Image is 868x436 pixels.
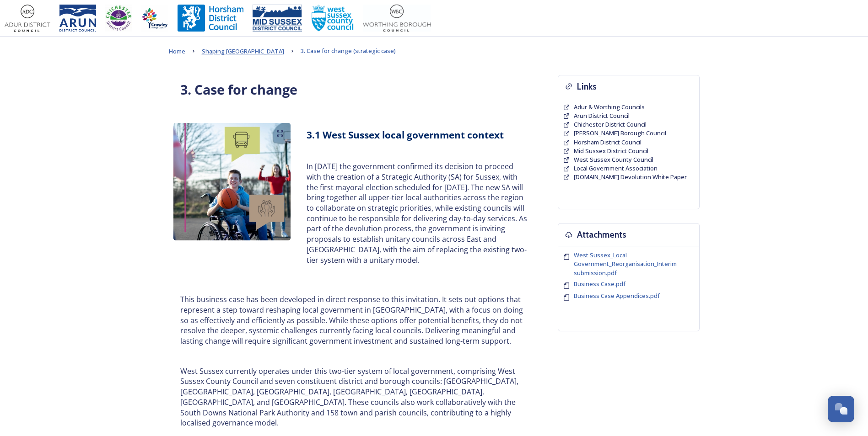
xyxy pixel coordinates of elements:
span: 3. Case for change (strategic case) [301,47,396,55]
p: West Sussex currently operates under this two-tier system of local government, comprising West Su... [180,366,528,428]
a: Chichester District Council [574,120,647,129]
span: Business Case Appendices.pdf [574,292,660,300]
span: [PERSON_NAME] Borough Council [574,129,666,137]
span: Shaping [GEOGRAPHIC_DATA] [202,47,284,55]
a: Arun District Council [574,112,630,120]
span: Home [169,47,185,55]
p: In [DATE] the government confirmed its decision to proceed with the creation of a Strategic Autho... [307,161,528,265]
img: CDC%20Logo%20-%20you%20may%20have%20a%20better%20version.jpg [105,5,132,32]
a: [DOMAIN_NAME] Devolution White Paper [574,173,687,181]
span: West Sussex_Local Government_Reorganisation_Interim submission.pdf [574,251,677,276]
a: Local Government Association [574,164,658,173]
a: Horsham District Council [574,138,642,147]
a: Adur & Worthing Councils [574,103,645,112]
strong: 3. Case for change [180,80,297,98]
span: Arun District Council [574,112,630,120]
span: West Sussex County Council [574,155,653,164]
span: Business Case.pdf [574,280,625,288]
img: 150ppimsdc%20logo%20blue.png [253,5,302,32]
img: WSCCPos-Spot-25mm.jpg [311,5,354,32]
a: Home [169,46,185,57]
img: Worthing_Adur%20%281%29.jpg [363,5,431,32]
a: West Sussex County Council [574,155,653,164]
img: Adur%20logo%20%281%29.jpeg [5,5,50,32]
strong: 3.1 ﻿West Sussex local government context [307,128,504,141]
p: This business case has been developed in direct response to this invitation. It sets out options ... [180,294,528,346]
span: Adur & Worthing Councils [574,103,645,111]
h3: Links [577,80,597,93]
span: Horsham District Council [574,138,642,146]
img: Horsham%20DC%20Logo.jpg [178,5,243,32]
button: Open Chat [828,396,854,422]
a: [PERSON_NAME] Borough Council [574,129,666,138]
h3: Attachments [577,228,626,241]
img: Crawley%20BC%20logo.jpg [141,5,168,32]
a: Shaping [GEOGRAPHIC_DATA] [202,46,284,57]
img: Arun%20District%20Council%20logo%20blue%20CMYK.jpg [59,5,96,32]
span: [DOMAIN_NAME] Devolution White Paper [574,173,687,181]
a: Mid Sussex District Council [574,147,648,155]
